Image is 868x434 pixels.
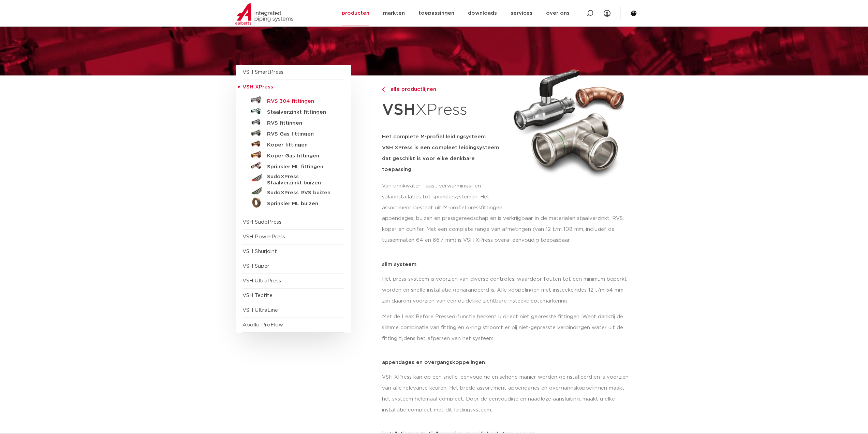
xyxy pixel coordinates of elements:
a: VSH Tectite [242,293,273,298]
a: VSH Super [242,264,269,269]
p: appendages, buizen en pressgereedschap en is verkrijgbaar in de materialen staalverzinkt, RVS, ko... [382,213,633,246]
a: VSH PowerPress [242,234,285,239]
a: SudoXPress Staalverzinkt buizen [242,171,344,186]
p: VSH XPress kan op een snelle, eenvoudige en schone manier worden geïnstalleerd en is voorzien van... [382,372,633,416]
strong: VSH [382,102,415,118]
p: slim systeem [382,262,633,267]
a: RVS Gas fittingen [242,127,344,138]
a: VSH SmartPress [242,70,283,75]
h1: XPress [382,97,505,123]
a: RVS fittingen [242,116,344,127]
a: RVS 304 fittingen [242,95,344,106]
a: Koper Gas fittingen [242,149,344,160]
p: Het press-systeem is voorzien van diverse controles, waardoor fouten tot een minimum beperkt word... [382,274,633,307]
a: Apollo ProFlow [242,322,283,327]
a: VSH UltraPress [242,278,281,283]
img: chevron-right.svg [382,87,385,92]
a: SudoXPress RVS buizen [242,186,344,197]
h5: Koper fittingen [267,142,335,148]
p: Van drinkwater-, gas-, verwarmings- en solarinstallaties tot sprinklersystemen. Het assortiment b... [382,181,505,213]
a: VSH UltraLine [242,308,278,313]
h5: Koper Gas fittingen [267,153,335,159]
span: alle productlijnen [386,87,436,92]
a: VSH SudoPress [242,220,281,225]
a: Sprinkler ML fittingen [242,160,344,171]
a: VSH Shurjoint [242,249,277,254]
a: Sprinkler ML buizen [242,197,344,208]
a: alle productlijnen [382,85,505,94]
p: appendages en overgangskoppelingen [382,360,633,365]
h5: Het complete M-profiel leidingsysteem VSH XPress is een compleet leidingsysteem dat geschikt is v... [382,131,505,175]
h5: Staalverzinkt fittingen [267,109,335,115]
h5: Sprinkler ML fittingen [267,164,335,170]
a: Koper fittingen [242,138,344,149]
h5: RVS Gas fittingen [267,131,335,137]
a: Staalverzinkt fittingen [242,106,344,116]
span: VSH XPress [242,84,273,89]
h5: RVS fittingen [267,120,335,126]
h5: SudoXPress Staalverzinkt buizen [267,174,335,186]
p: Met de Leak Before Pressed-functie herkent u direct niet gepresste fittingen. Want dankzij de sli... [382,311,633,344]
h5: RVS 304 fittingen [267,98,335,104]
h5: SudoXPress RVS buizen [267,190,335,196]
h5: Sprinkler ML buizen [267,201,335,207]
